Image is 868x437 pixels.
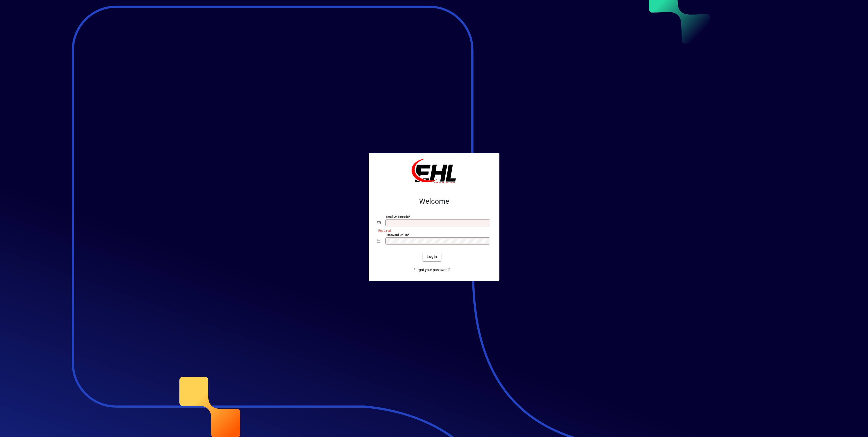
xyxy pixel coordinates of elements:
span: Login [427,254,437,259]
button: Login [423,252,441,261]
span: Forgot your password? [413,267,450,273]
h2: Welcome [377,197,491,206]
mat-label: Email or Barcode [386,215,409,218]
mat-label: Password or Pin [386,233,408,236]
a: Forgot your password? [411,265,452,275]
mat-error: Required [378,228,487,233]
